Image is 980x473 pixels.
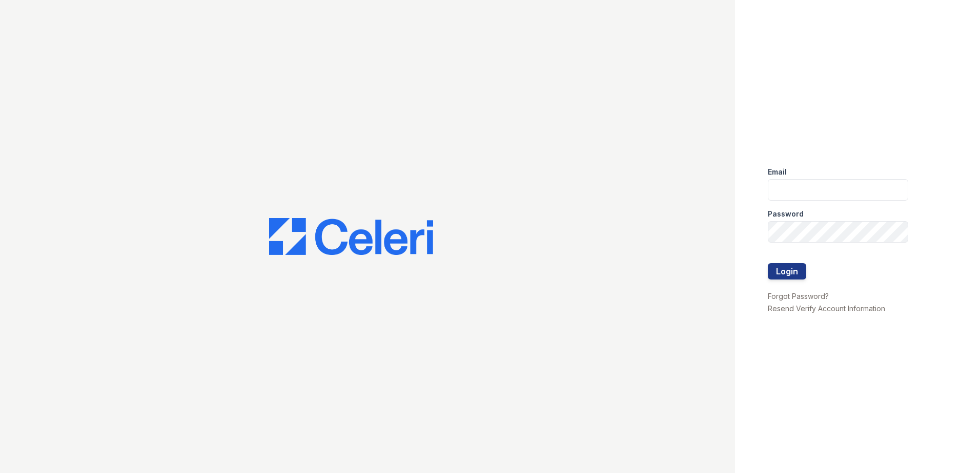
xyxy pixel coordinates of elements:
[768,167,787,177] label: Email
[768,292,829,300] a: Forgot Password?
[768,263,806,279] button: Login
[768,209,804,219] label: Password
[269,218,433,255] img: CE_Logo_Blue-a8612792a0a2168367f1c8372b55b34899dd931a85d93a1a3d3e32e68fde9ad4.png
[768,304,885,313] a: Resend Verify Account Information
